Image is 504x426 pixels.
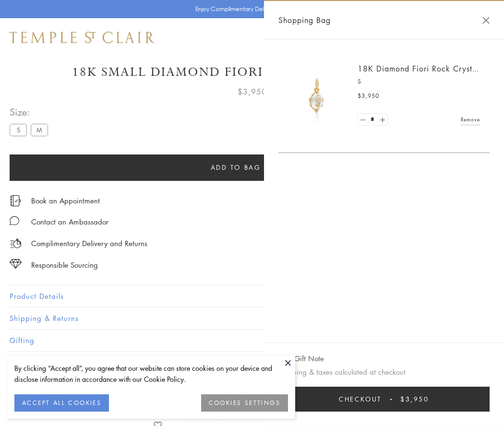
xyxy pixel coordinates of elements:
img: P51889-E11FIORI [288,67,346,125]
label: S [10,124,27,136]
span: Shopping Bag [278,14,331,26]
span: Add to bag [211,162,261,173]
button: ACCEPT ALL COOKIES [14,394,109,412]
img: MessageIcon-01_2.svg [10,216,19,225]
button: Add Gift Note [278,353,324,365]
img: Temple St. Clair [10,32,155,43]
button: Add to bag [10,154,462,181]
h1: 18K Small Diamond Fiori Rock Crystal Amulet [10,64,494,81]
p: Shipping & taxes calculated at checkout [278,366,490,378]
div: Responsible Sourcing [31,259,98,271]
span: $3,950 [238,85,267,98]
button: COOKIES SETTINGS [201,394,288,412]
a: Book an Appointment [31,195,100,206]
label: M [31,124,48,136]
a: Set quantity to 0 [358,114,368,126]
img: icon_sourcing.svg [10,259,22,269]
img: icon_delivery.svg [10,237,22,249]
span: Size: [10,104,52,120]
span: $3,950 [358,91,379,101]
span: Checkout [339,394,382,404]
img: icon_appointment.svg [10,195,21,206]
span: $3,950 [400,394,429,404]
a: Remove [461,114,480,125]
button: Checkout $3,950 [278,387,490,412]
button: Product Details [10,285,494,307]
button: Shipping & Returns [10,308,494,329]
p: Complimentary Delivery and Returns [31,237,147,249]
div: Contact an Ambassador [31,216,108,228]
p: Enjoy Complimentary Delivery & Returns [195,4,304,14]
p: S [358,77,480,86]
button: Close Shopping Bag [482,17,490,24]
div: By clicking “Accept all”, you agree that our website can store cookies on your device and disclos... [14,363,288,385]
button: Gifting [10,330,494,351]
a: Set quantity to 2 [377,114,387,126]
